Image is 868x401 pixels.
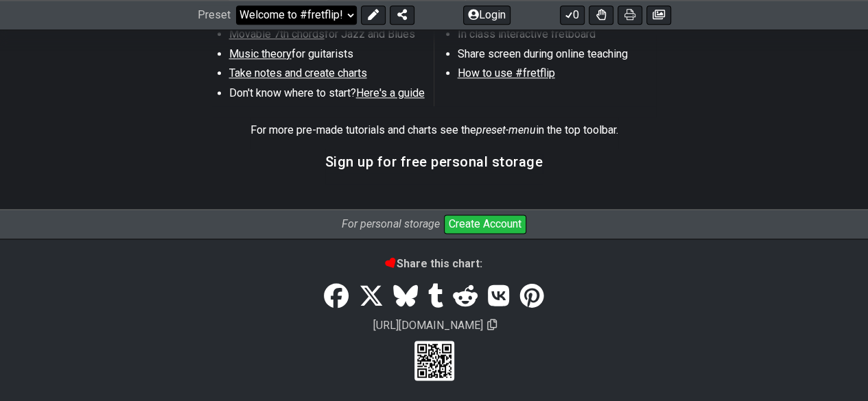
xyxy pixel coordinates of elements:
button: Create Account [444,215,526,234]
em: preset-menu [476,123,536,136]
a: VK [483,277,515,315]
span: Preset [198,9,231,22]
li: for guitarists [229,47,425,66]
button: Create image [646,5,671,25]
span: Copy url to clipboard [487,318,497,331]
button: Share Preset [390,5,414,25]
select: Preset [236,5,357,25]
p: For more pre-made tutorials and charts see the in the top toolbar. [250,123,618,138]
a: Bluesky [388,277,423,315]
button: Toggle Dexterity for all fretkits [589,5,613,25]
span: Music theory [229,47,292,60]
b: Share this chart: [386,257,482,270]
a: Tumblr [423,277,448,315]
li: for Jazz and Blues [229,27,425,46]
span: Here's a guide [356,86,425,99]
li: Share screen during online teaching [458,47,653,66]
button: Print [618,5,642,25]
a: Pinterest [514,277,548,315]
li: Don't know where to start? [229,86,425,105]
button: Edit Preset [361,5,386,25]
span: [URL][DOMAIN_NAME] [371,316,485,333]
button: Login [463,5,511,25]
button: 0 [560,5,585,25]
span: Take notes and create charts [229,66,367,80]
a: Tweet [354,277,388,315]
li: In class interactive fretboard [458,27,653,46]
i: For personal storage [342,217,440,230]
h3: Sign up for free personal storage [325,154,543,169]
span: Movable 7th chords [229,27,325,40]
span: How to use #fretflip [458,66,555,80]
a: Share on Facebook [319,277,353,315]
div: Scan to view on your cellphone. [414,341,454,380]
a: Reddit [448,277,482,315]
